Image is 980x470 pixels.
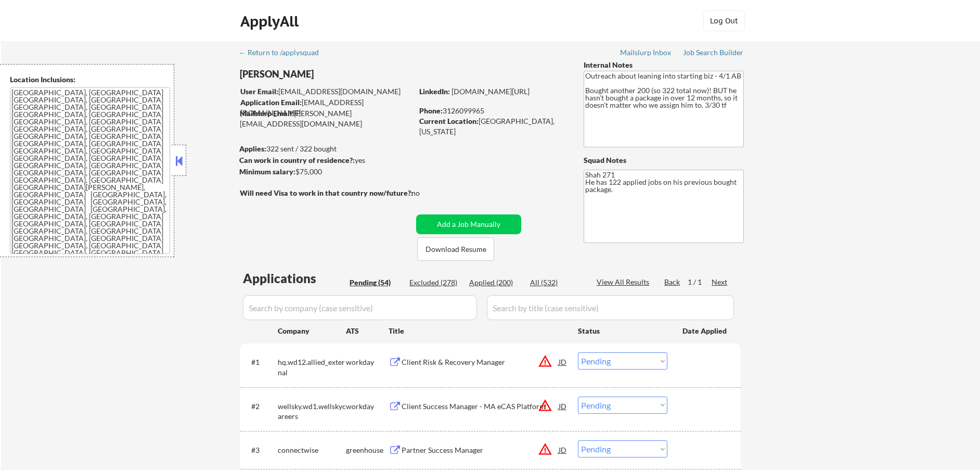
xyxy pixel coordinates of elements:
div: Job Search Builder [683,49,744,56]
div: [GEOGRAPHIC_DATA], [US_STATE] [419,116,566,136]
a: [DOMAIN_NAME][URL] [452,87,530,96]
div: Title [389,326,568,336]
div: Client Success Manager - MA eCAS Platform [402,401,559,412]
div: ← Return to /applysquad [239,49,329,56]
strong: Mailslurp Email: [240,109,294,118]
div: Internal Notes [584,60,744,70]
div: yes [239,155,409,166]
div: hq.wd12.allied_external [278,357,346,377]
button: Log Out [703,10,745,31]
div: 1 / 1 [688,277,712,287]
strong: User Email: [240,87,278,96]
a: Job Search Builder [683,48,744,59]
input: Search by title (case sensitive) [487,295,734,320]
div: [PERSON_NAME][EMAIL_ADDRESS][DOMAIN_NAME] [240,108,412,129]
div: ApplyAll [240,12,302,30]
button: Add a Job Manually [416,214,521,234]
div: #2 [251,401,269,412]
div: Client Risk & Recovery Manager [402,357,559,367]
div: connectwise [278,445,346,455]
div: Applied (200) [469,277,521,288]
div: Back [664,277,681,287]
strong: Can work in country of residence?: [239,156,355,164]
div: Applications [243,272,346,285]
button: warning_amber [538,442,552,456]
div: Next [712,277,728,287]
div: View All Results [597,277,652,287]
div: Company [278,326,346,336]
div: wellsky.wd1.wellskycareers [278,401,346,422]
strong: LinkedIn: [419,87,450,96]
div: Status [578,321,667,340]
div: All (532) [530,277,582,288]
strong: Current Location: [419,117,479,125]
input: Search by company (case sensitive) [243,295,477,320]
div: 322 sent / 322 bought [239,144,412,154]
div: workday [346,401,389,412]
div: JD [558,397,568,415]
div: Date Applied [682,326,728,336]
div: JD [558,352,568,371]
div: [EMAIL_ADDRESS][DOMAIN_NAME] [240,97,412,118]
div: 3126099965 [419,106,566,116]
div: #3 [251,445,269,455]
div: JD [558,440,568,459]
strong: Application Email: [240,98,302,107]
div: Location Inclusions: [10,74,170,85]
div: workday [346,357,389,367]
button: Download Resume [417,237,494,261]
div: #1 [251,357,269,367]
strong: Will need Visa to work in that country now/future?: [240,188,413,197]
button: warning_amber [538,398,552,413]
strong: Phone: [419,106,443,115]
strong: Minimum salary: [239,167,295,176]
div: greenhouse [346,445,389,455]
div: [EMAIL_ADDRESS][DOMAIN_NAME] [240,86,412,97]
button: warning_amber [538,354,552,369]
strong: Applies: [239,144,266,153]
div: Squad Notes [584,155,744,166]
div: Mailslurp Inbox [620,49,672,56]
div: Excluded (278) [409,277,461,288]
div: no [411,188,441,198]
div: Partner Success Manager [402,445,559,455]
div: [PERSON_NAME] [240,68,454,81]
div: ATS [346,326,389,336]
a: Mailslurp Inbox [620,48,672,59]
div: $75,000 [239,167,412,177]
a: ← Return to /applysquad [239,48,329,59]
div: Pending (54) [350,277,402,288]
